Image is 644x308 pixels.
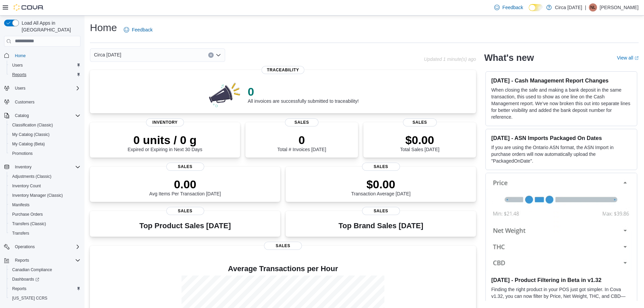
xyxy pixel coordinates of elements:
span: Adjustments (Classic) [12,174,51,179]
a: Dashboards [9,275,42,283]
a: Feedback [121,23,155,37]
a: Inventory Manager (Classic) [9,191,66,199]
span: NL [590,3,595,11]
a: Home [12,52,28,60]
span: Promotions [12,151,33,156]
button: Catalog [1,111,83,120]
button: Reports [12,256,32,264]
span: Inventory [146,118,184,126]
button: Inventory Manager (Classic) [7,191,83,200]
span: Catalog [12,112,80,120]
p: 0 [248,85,359,98]
span: Purchase Orders [12,212,43,217]
span: Promotions [9,149,80,158]
input: Dark Mode [529,4,543,11]
span: Feedback [132,26,152,33]
div: Natasha Livermore [589,3,597,11]
button: Operations [1,242,83,252]
span: Traceability [262,66,305,74]
p: $0.00 [400,133,439,147]
button: Inventory [12,163,34,171]
span: Canadian Compliance [12,267,52,273]
h3: [DATE] - ASN Imports Packaged On Dates [491,135,631,141]
button: Manifests [7,200,83,210]
span: Circa [DATE] [94,51,121,59]
button: Inventory [1,162,83,172]
button: Inventory Count [7,181,83,191]
a: Classification (Classic) [9,121,56,129]
a: Transfers (Classic) [9,220,49,228]
span: Sales [166,207,204,215]
span: Reports [12,72,26,77]
h3: Top Brand Sales [DATE] [338,222,423,230]
span: Inventory Manager (Classic) [9,191,80,199]
a: Customers [12,98,37,106]
span: Inventory Manager (Classic) [12,193,63,198]
span: My Catalog (Classic) [12,132,50,137]
button: Operations [12,243,38,251]
div: Transaction Average [DATE] [351,177,411,196]
p: 0 [277,133,326,147]
img: Cova [14,4,44,11]
span: Purchase Orders [9,210,80,218]
button: Users [7,61,83,70]
span: Inventory [15,164,31,170]
button: My Catalog (Beta) [7,139,83,149]
a: Canadian Compliance [9,266,55,274]
p: Circa [DATE] [555,3,582,11]
button: [US_STATE] CCRS [7,293,83,303]
button: Users [1,84,83,93]
span: Manifests [12,202,29,208]
h4: Average Transactions per Hour [95,265,471,273]
button: My Catalog (Classic) [7,130,83,139]
span: Washington CCRS [9,294,80,302]
span: Transfers (Classic) [9,220,80,228]
span: Sales [264,242,302,250]
button: Open list of options [216,52,221,58]
h3: [DATE] - Cash Management Report Changes [491,77,631,84]
button: Reports [1,256,83,265]
h2: What's new [484,52,534,63]
div: Total Sales [DATE] [400,133,439,152]
div: Avg Items Per Transaction [DATE] [149,177,221,196]
span: Transfers (Classic) [12,221,46,227]
span: Operations [12,243,80,251]
h3: Top Product Sales [DATE] [139,222,231,230]
span: Sales [362,163,400,171]
button: Reports [7,284,83,293]
button: Transfers (Classic) [7,219,83,229]
button: Canadian Compliance [7,265,83,275]
span: Dashboards [9,275,80,283]
span: Catalog [15,113,29,118]
p: $0.00 [351,177,411,191]
span: Dashboards [12,277,39,282]
a: Promotions [9,149,35,158]
span: Transfers [9,229,80,237]
button: Transfers [7,229,83,238]
a: View allExternal link [617,55,639,61]
a: Adjustments (Classic) [9,172,54,181]
button: Clear input [208,52,214,58]
button: Promotions [7,149,83,158]
button: Catalog [12,112,31,120]
h1: Home [90,21,117,34]
span: My Catalog (Beta) [9,140,80,148]
button: Users [12,84,28,92]
a: My Catalog (Classic) [9,131,52,139]
div: Expired or Expiring in Next 30 Days [128,133,202,152]
p: 0 units / 0 g [128,133,202,147]
span: Classification (Classic) [9,121,80,129]
span: Customers [12,98,80,106]
div: All invoices are successfully submitted to traceability! [248,85,359,104]
p: [PERSON_NAME] [600,3,639,11]
div: Total # Invoices [DATE] [277,133,326,152]
a: Reports [9,71,29,79]
button: Home [1,51,83,61]
p: If you are using the Ontario ASN format, the ASN Import in purchase orders will now automatically... [491,144,631,164]
button: Customers [1,97,83,107]
span: Load All Apps in [GEOGRAPHIC_DATA] [19,20,80,33]
span: Reports [9,285,80,293]
span: Users [9,61,80,69]
span: Sales [166,163,204,171]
